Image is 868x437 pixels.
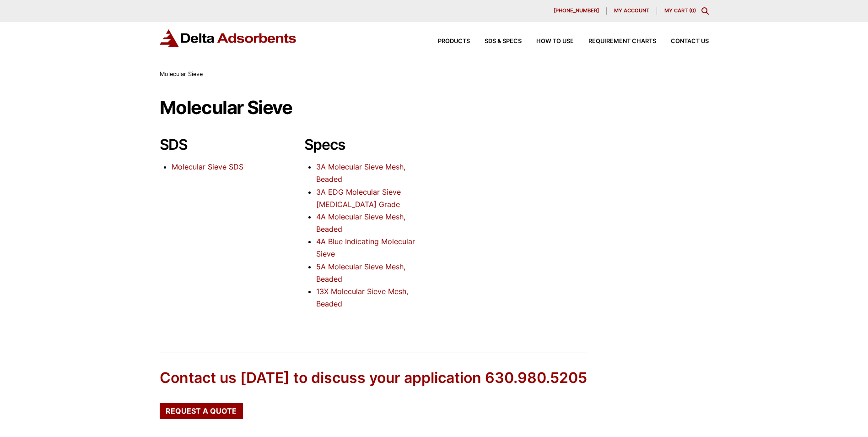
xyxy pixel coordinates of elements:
[536,38,574,44] span: How to Use
[423,38,470,44] a: Products
[316,287,408,308] a: 13X Molecular Sieve Mesh, Beaded
[160,29,297,47] img: Delta Adsorbents
[160,98,709,118] h1: Molecular Sieve
[607,7,657,15] a: My account
[522,38,574,44] a: How to Use
[160,71,203,77] span: Molecular Sieve
[160,136,275,153] h2: SDS
[470,38,522,44] a: SDS & SPECS
[438,38,470,44] span: Products
[656,38,709,44] a: Contact Us
[546,7,607,15] a: [PHONE_NUMBER]
[664,7,696,14] a: My Cart (0)
[316,262,405,284] a: 5A Molecular Sieve Mesh, Beaded
[316,212,405,234] a: 4A Molecular Sieve Mesh, Beaded
[691,7,694,14] span: 0
[316,237,415,258] a: 4A Blue Indicating Molecular Sieve
[316,162,405,184] a: 3A Molecular Sieve Mesh, Beaded
[166,407,237,415] span: Request a Quote
[160,403,243,419] a: Request a Quote
[588,38,656,44] span: Requirement Charts
[304,136,420,153] h2: Specs
[160,368,587,388] div: Contact us [DATE] to discuss your application 630.980.5205
[554,8,599,13] span: [PHONE_NUMBER]
[701,7,709,15] div: Toggle Modal Content
[172,162,243,171] a: Molecular Sieve SDS
[614,8,649,13] span: My account
[574,38,656,44] a: Requirement Charts
[316,187,401,209] a: 3A EDG Molecular Sieve [MEDICAL_DATA] Grade
[671,38,709,44] span: Contact Us
[485,38,522,44] span: SDS & SPECS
